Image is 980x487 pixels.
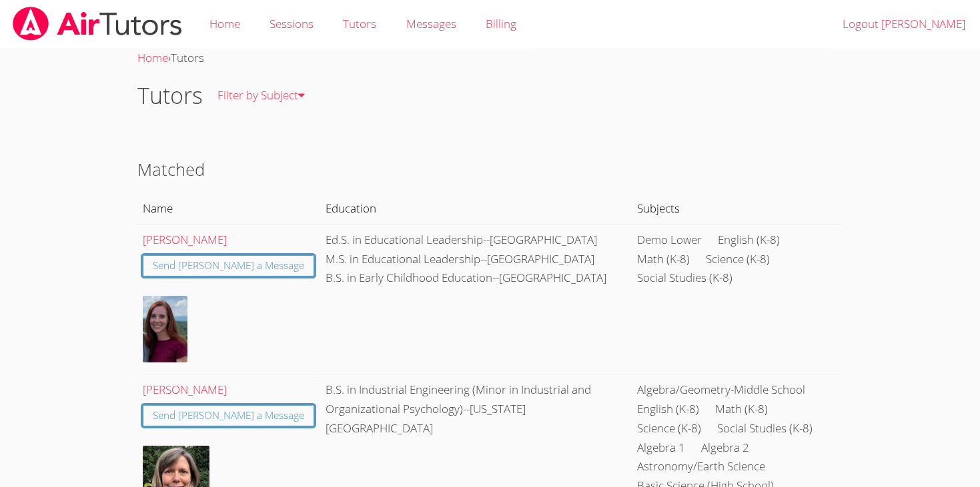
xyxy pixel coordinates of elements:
th: Education [320,193,631,224]
a: Send [PERSON_NAME] a Message [143,255,314,277]
li: Science (K-8) [637,419,701,438]
th: Name [137,193,320,224]
a: Filter by Subject [203,71,320,120]
li: Science (K-8) [706,250,770,269]
a: [PERSON_NAME] [143,382,227,397]
div: › [137,49,843,68]
a: Send [PERSON_NAME] a Message [143,405,314,427]
li: Algebra 2 [701,438,749,458]
h2: Matched [137,157,843,182]
span: Messages [406,16,456,31]
li: Algebra 1 [637,438,685,458]
th: Subjects [632,193,843,224]
li: English (K-8) [718,231,780,250]
img: airtutors_banner-c4298cdbf04f3fff15de1276eac7730deb9818008684d7c2e4769d2f7ddbe033.png [11,7,183,41]
li: Astronomy/Earth Science [637,457,765,476]
li: Math (K-8) [637,250,690,269]
li: Math (K-8) [715,400,768,419]
h1: Tutors [137,79,203,113]
li: English (K-8) [637,400,699,419]
img: Screen%20Shot%202023-01-11%20at%202.10.50%20PM.png [143,296,187,362]
td: Ed.S. in Educational Leadership--[GEOGRAPHIC_DATA] M.S. in Educational Leadership--[GEOGRAPHIC_DA... [320,224,631,374]
a: [PERSON_NAME] [143,232,227,247]
li: Social Studies (K-8) [717,419,813,438]
a: Home [137,50,168,65]
li: Algebra/Geometry-Middle School [637,380,805,400]
span: Tutors [171,50,204,65]
li: Demo Lower [637,231,702,250]
li: Social Studies (K-8) [637,268,732,288]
